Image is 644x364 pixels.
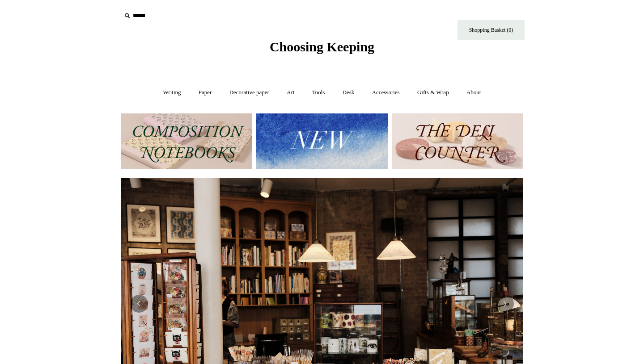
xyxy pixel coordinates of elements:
img: 202302 Composition ledgers.jpg__PID:69722ee6-fa44-49dd-a067-31375e5d54ec [121,113,252,169]
span: Choosing Keeping [270,39,374,54]
img: New.jpg__PID:f73bdf93-380a-4a35-bcfe-7823039498e1 [256,113,387,169]
img: The Deli Counter [392,113,523,169]
a: Paper [191,81,220,105]
button: Previous [130,295,148,313]
a: About [458,81,489,105]
a: Art [279,81,302,105]
a: Gifts & Wrap [409,81,457,105]
a: Writing [155,81,189,105]
button: Next [496,295,514,313]
a: Desk [335,81,363,105]
a: Choosing Keeping [270,46,374,53]
a: Shopping Basket (0) [458,20,525,40]
a: Decorative paper [221,81,277,105]
a: Accessories [364,81,408,105]
a: Tools [304,81,333,105]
